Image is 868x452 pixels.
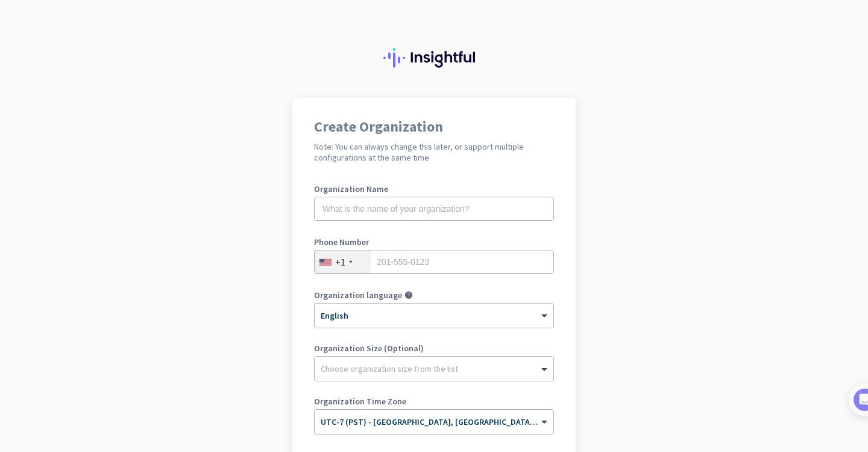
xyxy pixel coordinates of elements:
[314,185,554,193] label: Organization Name
[335,256,345,268] div: +1
[314,119,554,134] h1: Create Organization
[314,141,554,163] h2: Note: You can always change this later, or support multiple configurations at the same time
[314,250,554,274] input: 201-555-0123
[314,238,554,246] label: Phone Number
[383,48,485,68] img: Insightful
[314,197,554,221] input: What is the name of your organization?
[314,291,402,299] label: Organization language
[314,344,554,352] label: Organization Size (Optional)
[314,397,554,406] label: Organization Time Zone
[404,291,413,299] i: help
